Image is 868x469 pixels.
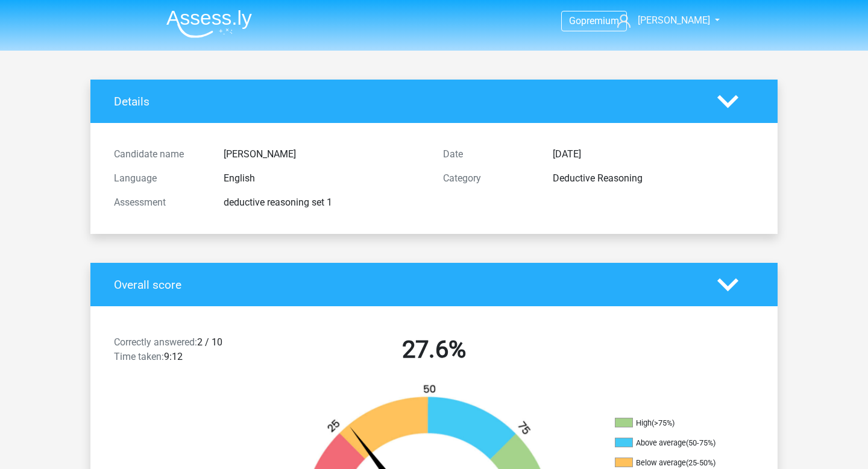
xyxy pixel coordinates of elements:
h2: 27.6% [278,335,590,364]
div: Category [434,171,544,186]
span: premium [581,15,619,27]
div: Assessment [105,195,215,210]
div: Candidate name [105,147,215,162]
a: [PERSON_NAME] [612,13,711,28]
div: English [215,171,434,186]
div: 2 / 10 9:12 [105,335,269,369]
li: Below average [615,458,735,468]
a: Gopremium [562,13,626,29]
div: [PERSON_NAME] [215,147,434,162]
div: Language [105,171,215,186]
div: Deductive Reasoning [544,171,763,186]
div: Date [434,147,544,162]
h4: Details [114,95,699,109]
div: (>75%) [652,418,675,427]
span: Go [569,15,581,27]
li: High [615,418,735,429]
span: Time taken: [114,351,164,362]
div: (25-50%) [686,458,715,467]
div: deductive reasoning set 1 [215,195,434,210]
span: Correctly answered: [114,336,197,348]
img: Assessly [166,10,252,38]
h4: Overall score [114,278,699,292]
li: Above average [615,438,735,449]
div: (50-75%) [686,438,715,447]
div: [DATE] [544,147,763,162]
span: [PERSON_NAME] [638,14,710,26]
